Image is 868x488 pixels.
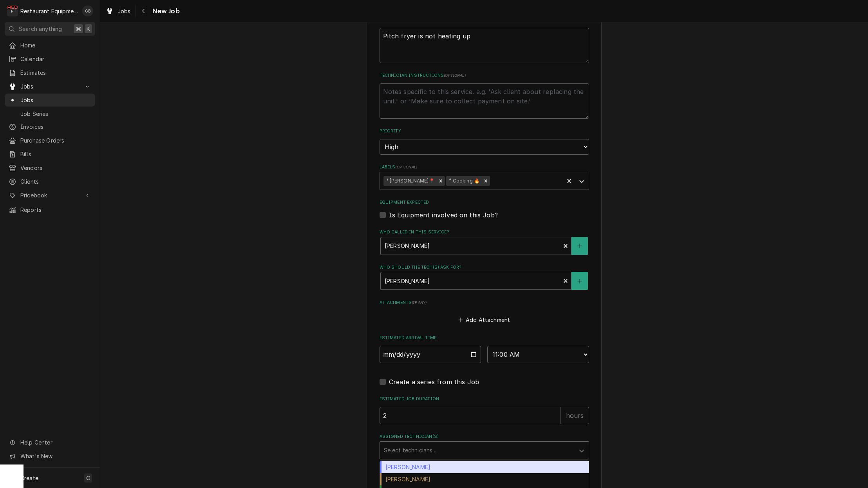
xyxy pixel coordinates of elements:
span: Purchase Orders [20,136,91,145]
div: Who called in this service? [380,229,589,255]
span: New Job [150,6,180,16]
span: Search anything [19,25,62,33]
button: Navigate back [137,5,150,17]
span: Estimates [20,69,91,77]
div: ¹ [PERSON_NAME]📍 [383,176,436,186]
span: What's New [20,452,90,460]
div: R [7,5,18,16]
a: Jobs [5,94,95,107]
span: Job Series [20,110,91,118]
div: Technician Instructions [380,72,589,118]
div: Priority [380,128,589,154]
a: Bills [5,148,95,161]
label: Technician Instructions [380,72,589,79]
a: Purchase Orders [5,134,95,147]
a: Invoices [5,120,95,133]
span: ⌘ [76,25,81,33]
div: Gary Beaver's Avatar [82,5,93,16]
svg: Create New Contact [577,243,582,249]
label: Attachments [380,300,589,306]
span: Jobs [118,7,131,15]
label: Priority [380,128,589,134]
span: ( optional ) [395,165,417,169]
div: Equipment Expected [380,199,589,219]
label: Is Equipment involved on this Job? [389,210,498,220]
span: Jobs [20,82,80,90]
label: Labels [380,164,589,170]
button: Add Attachment [457,314,512,325]
button: Create New Contact [571,272,588,290]
span: C [86,474,90,482]
div: Estimated Arrival Time [380,335,589,363]
div: Restaurant Equipment Diagnostics [20,7,78,15]
span: K [87,25,90,33]
div: Who should the tech(s) ask for? [380,264,589,290]
a: Vendors [5,161,95,174]
a: Go to Pricebook [5,189,95,202]
label: Equipment Expected [380,199,589,206]
span: Home [20,41,91,49]
div: Restaurant Equipment Diagnostics's Avatar [7,5,18,16]
div: Remove ⁴ Cooking 🔥 [481,176,490,186]
a: Go to Help Center [5,436,95,449]
span: ( optional ) [444,73,466,78]
a: Job Series [5,107,95,120]
a: Jobs [103,5,134,18]
label: Estimated Arrival Time [380,335,589,341]
div: Remove ¹ Beckley📍 [436,176,445,186]
svg: Create New Contact [577,278,582,284]
label: Estimated Job Duration [380,396,589,402]
span: Invoices [20,123,91,131]
div: Assigned Technician(s) [380,434,589,459]
div: [PERSON_NAME] [380,461,589,473]
span: Create [20,475,38,481]
span: Reports [20,206,91,214]
a: Home [5,39,95,52]
textarea: Pitch fryer is not heating up [380,28,589,63]
span: Clients [20,177,91,186]
div: [PERSON_NAME] [380,473,589,485]
div: Labels [380,164,589,190]
span: Vendors [20,164,91,172]
div: Reason For Call [380,17,589,63]
a: Clients [5,175,95,188]
a: Go to Jobs [5,80,95,93]
div: ⁴ Cooking 🔥 [446,176,481,186]
span: ( if any ) [412,300,427,305]
div: GB [82,5,93,16]
div: hours [561,407,589,424]
a: Go to What's New [5,450,95,463]
label: Assigned Technician(s) [380,434,589,440]
a: Calendar [5,52,95,65]
span: Help Center [20,438,90,446]
select: Time Select [487,346,589,363]
button: Search anything⌘K [5,22,95,36]
span: Calendar [20,55,91,63]
span: Jobs [20,96,91,104]
span: Pricebook [20,191,80,199]
div: Estimated Job Duration [380,396,589,424]
label: Who should the tech(s) ask for? [380,264,589,271]
label: Who called in this service? [380,229,589,235]
input: Date [380,346,481,363]
button: Create New Contact [571,237,588,255]
a: Reports [5,203,95,216]
label: Create a series from this Job [389,377,479,387]
a: Estimates [5,66,95,79]
span: Bills [20,150,91,158]
div: Attachments [380,300,589,325]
